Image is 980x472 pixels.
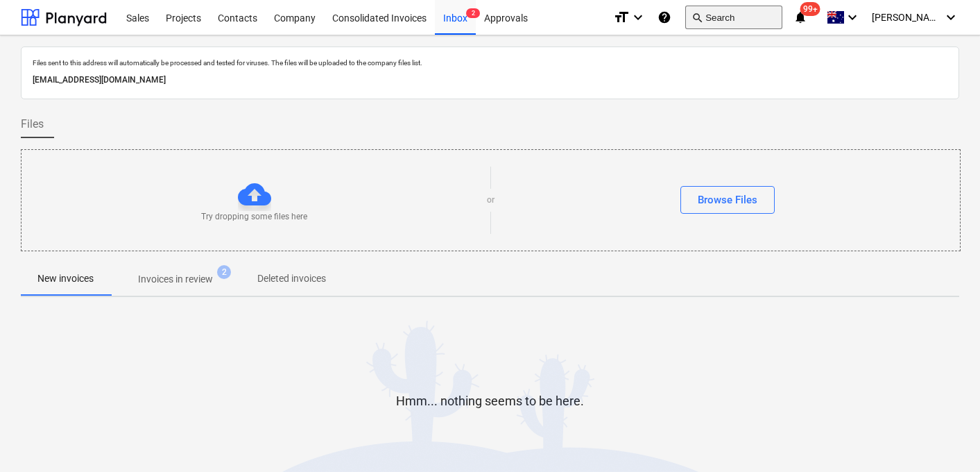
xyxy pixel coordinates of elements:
p: Deleted invoices [257,271,326,286]
i: Knowledge base [657,9,671,26]
span: 2 [217,265,231,279]
div: Browse Files [698,191,757,209]
p: or [487,194,495,206]
p: New invoices [37,271,94,286]
i: keyboard_arrow_down [630,9,646,26]
p: Try dropping some files here [201,211,307,223]
i: format_size [613,9,630,26]
button: Search [685,6,782,29]
button: Browse Files [680,186,775,214]
span: Files [21,116,44,133]
i: keyboard_arrow_down [844,9,861,26]
p: Invoices in review [138,272,213,287]
p: Files sent to this address will automatically be processed and tested for viruses. The files will... [33,58,947,67]
span: search [691,12,703,23]
p: [EMAIL_ADDRESS][DOMAIN_NAME] [33,73,947,87]
span: 2 [466,8,480,18]
div: Try dropping some files hereorBrowse Files [21,149,961,251]
span: 99+ [800,2,820,16]
p: Hmm... nothing seems to be here. [396,393,584,410]
i: notifications [793,9,807,26]
i: keyboard_arrow_down [943,9,959,26]
iframe: Chat Widget [911,405,980,472]
span: [PERSON_NAME] [872,12,941,23]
